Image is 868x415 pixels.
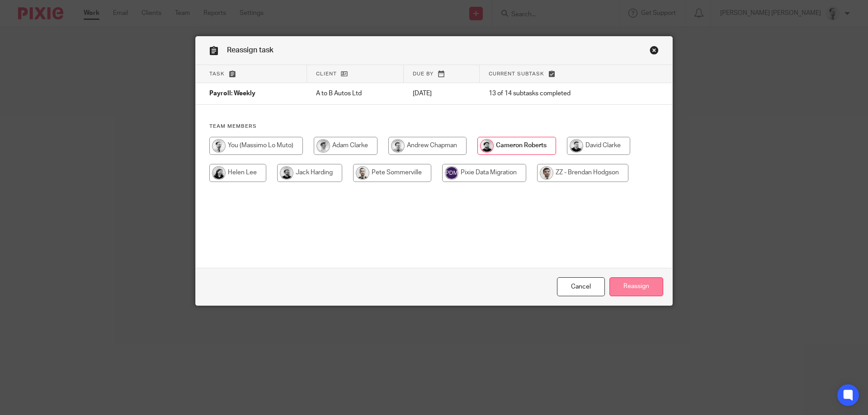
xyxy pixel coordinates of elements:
span: Payroll: Weekly [209,91,255,97]
p: [DATE] [413,89,471,98]
a: Close this dialog window [650,46,659,58]
td: 13 of 14 subtasks completed [480,83,631,105]
span: Reassign task [227,47,274,54]
span: Current subtask [489,71,544,76]
span: Client [316,71,337,76]
span: Task [209,71,225,76]
a: Close this dialog window [557,277,605,297]
p: A to B Autos Ltd [316,89,395,98]
h4: Team members [209,123,659,130]
input: Reassign [609,277,663,297]
span: Due by [413,71,434,76]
